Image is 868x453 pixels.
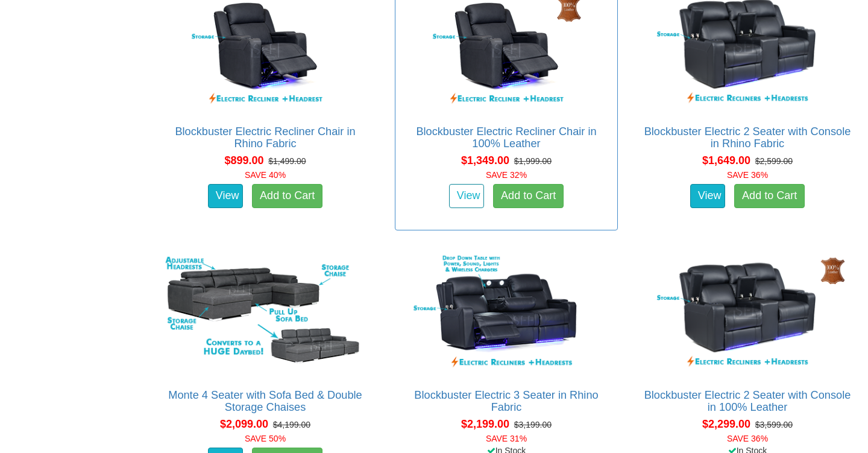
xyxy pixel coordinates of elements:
[245,170,286,180] font: SAVE 40%
[493,184,564,208] a: Add to Cart
[643,249,852,378] img: Blockbuster Electric 2 Seater with Console in 100% Leather
[644,389,851,413] a: Blockbuster Electric 2 Seater with Console in 100% Leather
[461,418,509,430] span: $2,199.00
[690,184,725,208] a: View
[175,125,355,150] a: Blockbuster Electric Recliner Chair in Rhino Fabric
[273,420,310,429] del: $4,199.00
[727,170,768,180] font: SAVE 36%
[514,156,552,166] del: $1,999.00
[755,156,793,166] del: $2,599.00
[224,154,263,166] span: $899.00
[245,434,286,443] font: SAVE 50%
[727,434,768,443] font: SAVE 36%
[268,156,306,166] del: $1,499.00
[416,125,596,150] a: Blockbuster Electric Recliner Chair in 100% Leather
[252,184,322,208] a: Add to Cart
[401,249,611,378] img: Blockbuster Electric 3 Seater in Rhino Fabric
[702,418,750,430] span: $2,299.00
[220,418,268,430] span: $2,099.00
[449,184,484,208] a: View
[414,389,598,413] a: Blockbuster Electric 3 Seater in Rhino Fabric
[208,184,243,208] a: View
[644,125,851,150] a: Blockbuster Electric 2 Seater with Console in Rhino Fabric
[702,154,750,166] span: $1,649.00
[168,389,362,413] a: Monte 4 Seater with Sofa Bed & Double Storage Chaises
[160,249,370,378] img: Monte 4 Seater with Sofa Bed & Double Storage Chaises
[734,184,805,208] a: Add to Cart
[486,170,527,180] font: SAVE 32%
[461,154,509,166] span: $1,349.00
[514,420,552,429] del: $3,199.00
[755,420,793,429] del: $3,599.00
[486,434,527,443] font: SAVE 31%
